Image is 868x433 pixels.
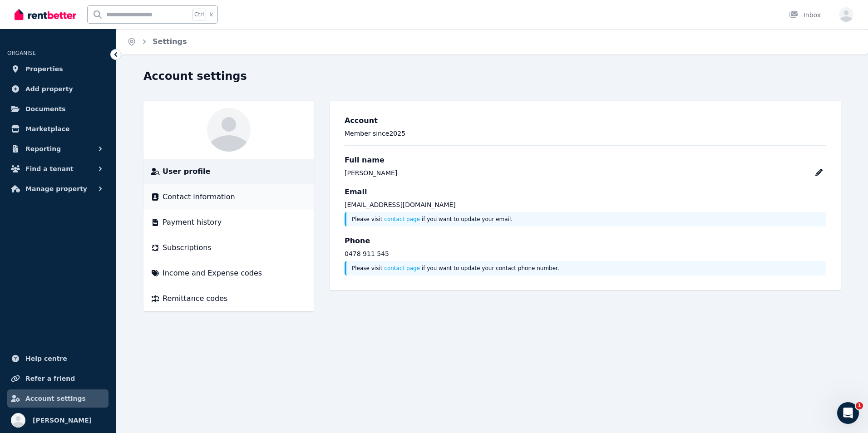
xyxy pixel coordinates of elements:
p: 0478 911 545 [345,249,826,258]
h3: Full name [345,155,826,166]
span: Contact information [163,192,235,202]
span: 1 [856,402,863,409]
h3: Email [345,187,826,197]
span: Documents [25,103,66,114]
button: Find a tenant [7,160,108,178]
button: Reporting [7,140,108,158]
h3: Phone [345,236,826,246]
a: Subscriptions [151,242,306,253]
nav: Breadcrumb [116,29,198,54]
span: Find a tenant [25,163,74,174]
p: Please visit if you want to update your email. [352,216,821,223]
img: RentBetter [15,8,76,21]
span: Add property [25,84,73,94]
span: Income and Expense codes [163,268,262,279]
span: Marketplace [25,123,69,134]
a: Documents [7,100,108,118]
a: contact page [384,216,420,222]
a: Income and Expense codes [151,268,306,279]
span: ORGANISE [7,50,36,56]
span: Payment history [163,217,222,228]
a: contact page [384,265,420,271]
span: User profile [163,166,210,177]
span: [PERSON_NAME] [33,415,92,426]
p: [EMAIL_ADDRESS][DOMAIN_NAME] [345,200,826,209]
p: Member since 2025 [345,129,826,138]
a: Settings [153,37,187,46]
h1: Account settings [143,69,247,84]
a: User profile [151,166,306,177]
span: Remittance codes [163,293,227,304]
span: Ctrl [192,9,206,20]
p: Please visit if you want to update your contact phone number. [352,265,821,272]
h3: Account [345,115,826,126]
div: [PERSON_NAME] [345,168,397,177]
div: Inbox [789,10,821,20]
span: Account settings [25,393,86,404]
a: Add property [7,80,108,98]
iframe: Intercom live chat [837,402,859,424]
span: Reporting [25,143,61,154]
span: Help centre [25,353,67,364]
button: Manage property [7,180,108,198]
a: Remittance codes [151,293,306,304]
a: Properties [7,60,108,78]
span: Refer a friend [25,373,75,384]
span: Properties [25,64,63,74]
a: Contact information [151,192,306,202]
a: Payment history [151,217,306,228]
a: Marketplace [7,120,108,138]
a: Help centre [7,349,108,368]
span: Manage property [25,183,87,194]
a: Account settings [7,389,108,408]
a: Refer a friend [7,369,108,388]
span: Subscriptions [163,242,212,253]
span: k [210,11,213,18]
